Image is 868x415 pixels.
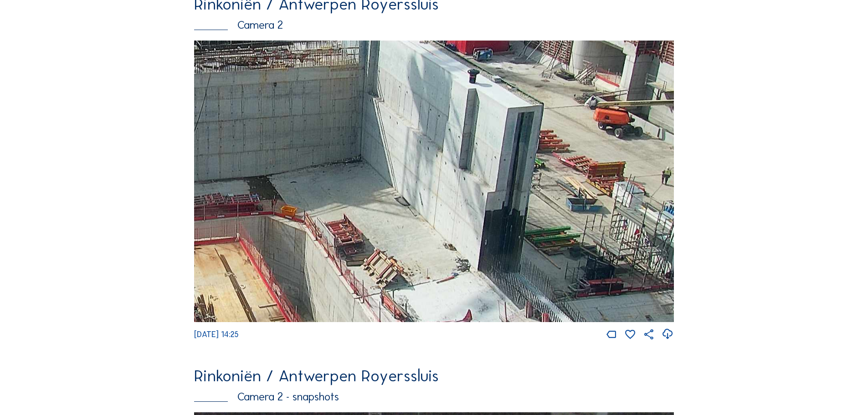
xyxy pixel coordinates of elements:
[194,41,674,322] img: Image
[194,329,239,339] span: [DATE] 14:25
[194,368,674,384] div: Rinkoniën / Antwerpen Royerssluis
[194,391,674,403] div: Camera 2 - snapshots
[194,20,674,31] div: Camera 2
